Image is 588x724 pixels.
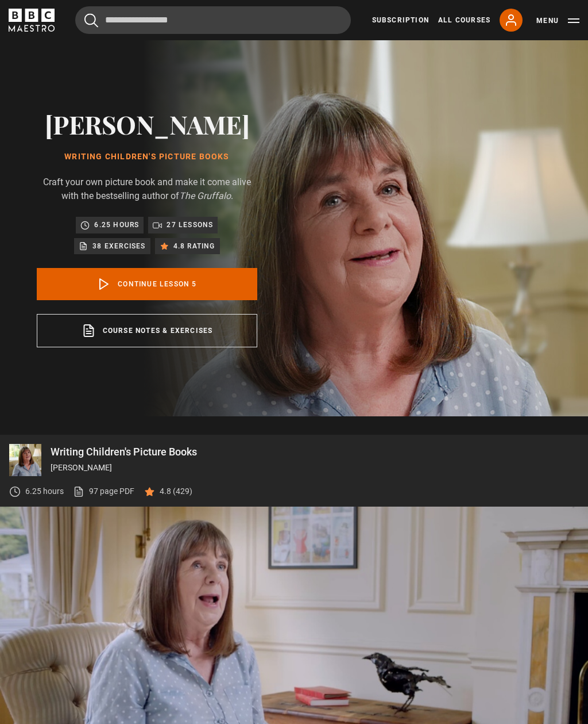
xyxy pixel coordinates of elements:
[173,240,215,252] p: 4.8 rating
[372,15,429,25] a: Subscription
[51,447,579,457] p: Writing Children's Picture Books
[37,152,257,162] h1: Writing Children's Picture Books
[160,485,192,497] p: 4.8 (429)
[536,15,579,26] button: Toggle navigation
[37,268,257,300] a: Continue lesson 5
[438,15,490,25] a: All Courses
[9,9,55,32] svg: BBC Maestro
[25,485,64,497] p: 6.25 hours
[179,190,231,201] i: The Gruffalo
[37,314,257,347] a: Course notes & exercises
[73,485,134,497] a: 97 page PDF
[94,219,139,231] p: 6.25 hours
[84,13,98,28] button: Submit the search query
[167,219,213,231] p: 27 lessons
[51,462,579,474] p: [PERSON_NAME]
[37,109,257,139] h2: [PERSON_NAME]
[92,240,145,252] p: 38 exercises
[75,6,351,34] input: Search
[37,175,257,203] p: Craft your own picture book and make it come alive with the bestselling author of .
